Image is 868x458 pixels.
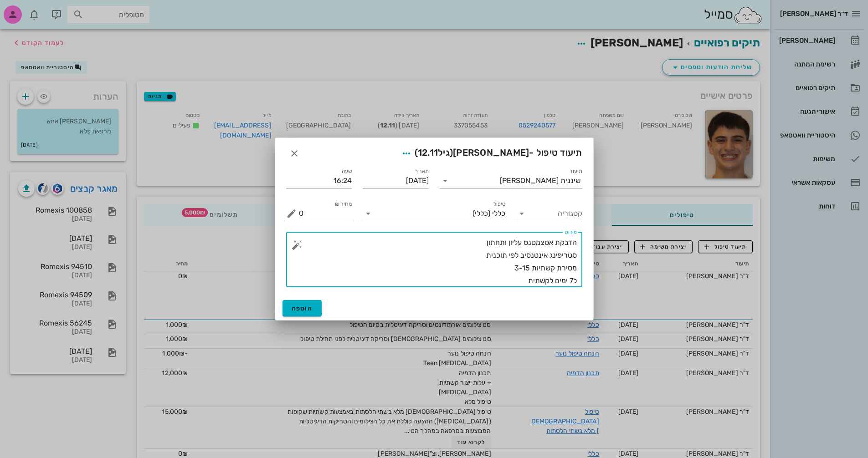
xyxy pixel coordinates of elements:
[286,208,297,219] button: מחיר ₪ appended action
[398,145,582,162] span: תיעוד טיפול -
[473,209,490,218] span: (כללי)
[565,229,577,236] label: פירוט
[415,147,453,158] span: (גיל )
[440,173,582,188] div: תיעודשיננית [PERSON_NAME]
[282,300,322,316] button: הוספה
[418,147,438,158] span: 12.11
[414,168,429,175] label: תאריך
[492,209,505,218] span: כללי
[335,201,352,208] label: מחיר ₪
[570,168,582,175] label: תיעוד
[500,177,580,185] div: שיננית [PERSON_NAME]
[342,168,352,175] label: שעה
[292,305,313,312] span: הוספה
[493,201,505,208] label: טיפול
[453,147,529,158] span: [PERSON_NAME]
